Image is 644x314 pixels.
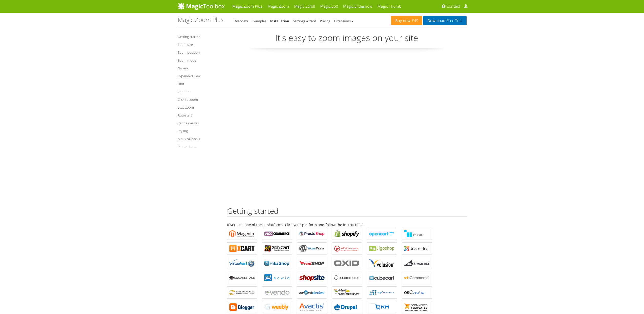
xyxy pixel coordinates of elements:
a: Magic Zoom Plus for WP e-Commerce [332,242,362,254]
b: Magic Zoom Plus for Jigoshop [369,245,395,252]
a: Retina images [178,120,219,126]
b: Magic Zoom Plus for osCommerce [334,274,360,282]
a: Magic Zoom Plus for PrestaShop [297,228,327,240]
b: Magic Zoom Plus for Zen Cart [264,245,290,252]
b: Magic Zoom Plus for ecommerce Templates [404,303,430,311]
a: Magic Zoom Plus for WooCommerce [262,228,292,240]
a: Magic Zoom Plus for Jigoshop [367,242,397,254]
a: Magic Zoom Plus for WordPress [297,242,327,254]
a: Zoom position [178,49,219,55]
a: Magic Zoom Plus for Weebly [262,301,292,313]
a: Zoom size [178,42,219,48]
a: Magic Zoom Plus for nopCommerce [367,286,397,299]
b: Magic Zoom Plus for Joomla [404,245,430,252]
span: £49 [411,19,418,23]
a: Magic Zoom Plus for Blogger [227,301,257,313]
a: Magic Zoom Plus for osCommerce [332,272,362,284]
a: Magic Zoom Plus for AspDotNetStorefront [297,286,327,299]
b: Magic Zoom Plus for e-vendo [264,289,290,296]
a: Magic Zoom Plus for X-Cart [227,242,257,254]
a: Magic Zoom Plus for ECWID [262,272,292,284]
b: Magic Zoom Plus for VirtueMart [229,259,255,267]
b: Magic Zoom Plus for WP e-Commerce [334,245,360,252]
a: Magic Zoom Plus for ecommerce Templates [402,301,432,313]
a: Magic Zoom Plus for OXID [332,257,362,269]
b: Magic Zoom Plus for EKM [369,303,395,311]
a: Caption [178,89,219,95]
a: DownloadFree Trial [423,16,466,25]
a: Magic Zoom Plus for Zen Cart [262,242,292,254]
a: Magic Zoom Plus for EKM [367,301,397,313]
a: Settings wizard [293,19,316,23]
b: Magic Zoom Plus for Volusion [369,259,395,267]
a: Extensions [334,19,353,23]
b: Magic Zoom Plus for osCMax [404,289,430,296]
a: Gallery [178,65,219,71]
b: Magic Zoom Plus for Squarespace [229,274,255,282]
b: Magic Zoom Plus for redSHOP [299,259,325,267]
b: Magic Zoom Plus for ECWID [264,274,290,282]
a: Hint [178,81,219,87]
a: Magic Zoom Plus for Volusion [367,257,397,269]
a: Installation [270,19,289,23]
b: Magic Zoom Plus for Weebly [264,303,290,311]
a: Click to zoom [178,96,219,103]
a: Magic Zoom Plus for CubeCart [367,272,397,284]
img: MagicToolbox.com - Image tools for your website [178,2,225,10]
a: API & callbacks [178,136,219,142]
b: Magic Zoom Plus for GoDaddy Shopping Cart [334,289,360,296]
b: Magic Zoom Plus for xt:Commerce [404,274,430,282]
a: Examples [252,19,266,23]
b: Magic Zoom Plus for Drupal [334,303,360,311]
b: Magic Zoom Plus for OXID [334,259,360,267]
b: Magic Zoom Plus for Shopify [334,230,360,238]
b: Magic Zoom Plus for OpenCart [369,230,395,238]
b: Magic Zoom Plus for nopCommerce [369,289,395,296]
p: It's easy to zoom images on your site [227,32,467,48]
a: Magic Zoom Plus for Bigcommerce [402,257,432,269]
b: Magic Zoom Plus for Magento [229,230,255,238]
b: Magic Zoom Plus for Miva Merchant [229,289,255,296]
a: Magic Zoom Plus for redSHOP [297,257,327,269]
b: Magic Zoom Plus for Blogger [229,303,255,311]
b: Magic Zoom Plus for HikaShop [264,259,290,267]
a: Buy now£49 [391,16,422,25]
a: Magic Zoom Plus for Joomla [402,242,432,254]
a: Magic Zoom Plus for ShopSite [297,272,327,284]
a: Magic Zoom Plus for GoDaddy Shopping Cart [332,286,362,299]
a: Magic Zoom Plus for e-vendo [262,286,292,299]
a: Zoom mode [178,57,219,63]
b: Magic Zoom Plus for WordPress [299,245,325,252]
a: Magic Zoom Plus for Shopify [332,228,362,240]
b: Magic Zoom Plus for X-Cart [229,245,255,252]
a: Magic Zoom Plus for Magento [227,228,257,240]
a: Lazy zoom [178,104,219,110]
b: Magic Zoom Plus for Bigcommerce [404,259,430,267]
a: Magic Zoom Plus for VirtueMart [227,257,257,269]
b: Magic Zoom Plus for WooCommerce [264,230,290,238]
b: Magic Zoom Plus for PrestaShop [299,230,325,238]
b: Magic Zoom Plus for Avactis [299,303,325,311]
a: Styling [178,128,219,134]
b: Magic Zoom Plus for AspDotNetStorefront [299,289,325,296]
b: Magic Zoom Plus for ShopSite [299,274,325,282]
a: Magic Zoom Plus for CS-Cart [402,228,432,240]
a: Magic Zoom Plus for HikaShop [262,257,292,269]
a: Pricing [320,19,330,23]
h2: Getting started [227,207,467,217]
a: Magic Zoom Plus for OpenCart [367,228,397,240]
a: Overview [234,19,248,23]
a: Parameters [178,144,219,150]
a: Expanded view [178,73,219,79]
span: Contact [447,4,460,9]
span: Free Trial [445,19,462,23]
a: Magic Zoom Plus for osCMax [402,286,432,299]
a: Magic Zoom Plus for Squarespace [227,272,257,284]
a: Magic Zoom Plus for Drupal [332,301,362,313]
a: Magic Zoom Plus for Miva Merchant [227,286,257,299]
a: Autostart [178,112,219,118]
a: Getting started [178,34,219,40]
h1: Magic Zoom Plus [178,16,224,23]
a: Magic Zoom Plus for Avactis [297,301,327,313]
a: Magic Zoom Plus for xt:Commerce [402,272,432,284]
